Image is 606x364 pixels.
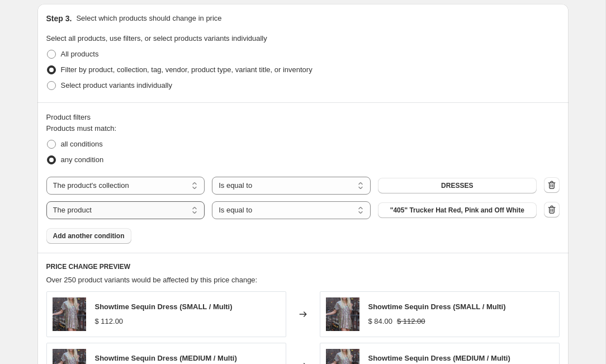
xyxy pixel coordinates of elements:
span: Over 250 product variants would be affected by this price change: [46,276,258,284]
span: Select all products, use filters, or select products variants individually [46,34,267,42]
span: DRESSES [441,181,473,190]
span: Products must match: [46,124,117,133]
h2: Step 3. [46,13,72,24]
span: Showtime Sequin Dress (SMALL / Multi) [368,302,506,311]
span: All products [61,50,99,58]
span: Showtime Sequin Dress (SMALL / Multi) [95,302,233,311]
img: image_d68ba8c9-4076-4bfd-93a7-479889c2043c_80x.jpg [53,297,86,331]
button: DRESSES [378,178,537,193]
div: $ 84.00 [368,316,392,327]
div: $ 112.00 [95,316,124,327]
div: Product filters [46,112,560,123]
span: "405" Trucker Hat Red, Pink and Off White [390,206,524,215]
h6: PRICE CHANGE PREVIEW [46,262,560,271]
strike: $ 112.00 [397,316,425,327]
img: image_d68ba8c9-4076-4bfd-93a7-479889c2043c_80x.jpg [326,297,359,331]
button: Add another condition [46,228,131,244]
span: any condition [61,155,104,164]
p: Select which products should change in price [76,13,221,24]
button: "405" Trucker Hat Red, Pink and Off White [378,202,537,218]
span: Filter by product, collection, tag, vendor, product type, variant title, or inventory [61,65,313,74]
span: Select product variants individually [61,81,172,89]
span: Showtime Sequin Dress (MEDIUM / Multi) [368,354,510,362]
span: all conditions [61,140,103,148]
span: Add another condition [53,231,125,240]
span: Showtime Sequin Dress (MEDIUM / Multi) [95,354,237,362]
